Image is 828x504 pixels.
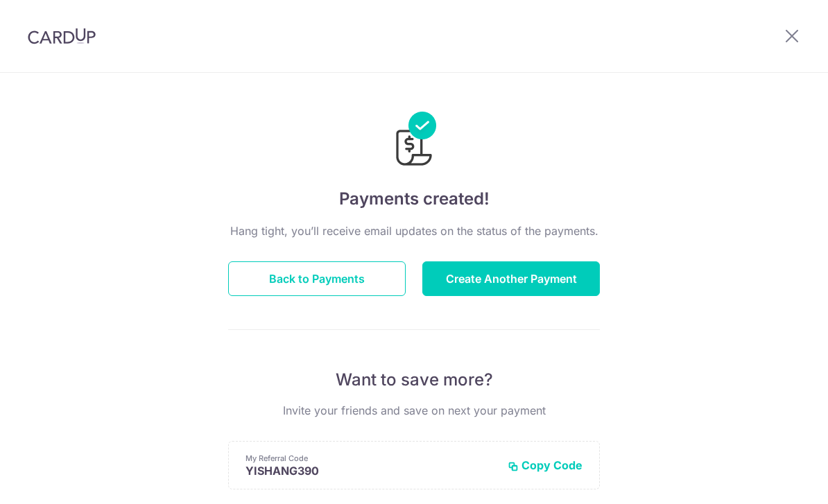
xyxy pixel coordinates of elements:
[392,112,436,170] img: Payments
[422,261,600,296] button: Create Another Payment
[228,223,600,239] p: Hang tight, you’ll receive email updates on the status of the payments.
[228,402,600,419] p: Invite your friends and save on next your payment
[228,369,600,391] p: Want to save more?
[245,464,497,478] p: YISHANG390
[228,186,600,211] h4: Payments created!
[28,28,96,44] img: CardUp
[245,453,497,464] p: My Referral Code
[508,458,583,472] button: Copy Code
[228,261,406,296] button: Back to Payments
